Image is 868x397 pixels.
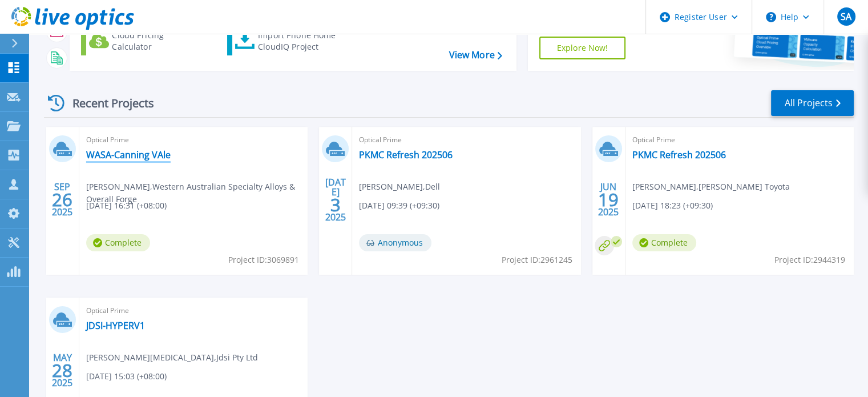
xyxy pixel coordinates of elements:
[228,254,299,266] span: Project ID: 3069891
[359,134,574,146] span: Optical Prime
[841,12,851,21] span: SA
[86,370,167,383] span: [DATE] 15:03 (+08:00)
[598,195,619,204] span: 19
[44,89,169,117] div: Recent Projects
[632,199,713,212] span: [DATE] 18:23 (+09:30)
[325,179,346,220] div: [DATE] 2025
[52,195,72,204] span: 26
[51,179,73,220] div: SEP 2025
[52,366,72,375] span: 28
[86,320,145,331] a: JDSI-HYPERV1
[449,50,502,61] a: View More
[359,234,431,251] span: Anonymous
[51,350,73,391] div: MAY 2025
[330,200,341,210] span: 3
[86,134,301,146] span: Optical Prime
[86,181,308,206] span: [PERSON_NAME] , Western Australian Specialty Alloys & Overall Forge
[359,149,453,161] a: PKMC Refresh 202506
[632,134,847,146] span: Optical Prime
[112,30,203,53] div: Cloud Pricing Calculator
[81,27,208,55] a: Cloud Pricing Calculator
[539,37,626,59] a: Explore Now!
[86,199,167,212] span: [DATE] 16:31 (+08:00)
[632,149,726,161] a: PKMC Refresh 202506
[359,199,439,212] span: [DATE] 09:39 (+09:30)
[632,234,696,251] span: Complete
[771,90,854,116] a: All Projects
[597,179,619,220] div: JUN 2025
[502,254,572,266] span: Project ID: 2961245
[632,181,790,193] span: [PERSON_NAME] , [PERSON_NAME] Toyota
[86,304,301,317] span: Optical Prime
[86,149,171,161] a: WASA-Canning VAle
[258,30,347,53] div: Import Phone Home CloudIQ Project
[359,181,440,193] span: [PERSON_NAME] , Dell
[774,254,845,266] span: Project ID: 2944319
[86,234,150,251] span: Complete
[86,351,258,364] span: [PERSON_NAME][MEDICAL_DATA] , Jdsi Pty Ltd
